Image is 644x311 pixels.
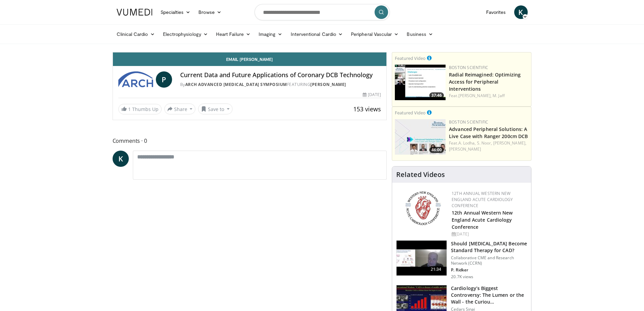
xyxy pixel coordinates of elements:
[458,93,492,98] a: [PERSON_NAME],
[452,209,512,230] a: 12th Annual Western New England Acute Cardiology Conference
[255,27,287,41] a: Imaging
[493,140,526,146] a: [PERSON_NAME],
[449,65,488,70] a: Boston Scientific
[310,82,346,87] a: [PERSON_NAME]
[287,27,347,41] a: Interventional Cardio
[118,104,162,114] a: 1 Thumbs Up
[404,191,442,226] img: 0954f259-7907-4053-a817-32a96463ecc8.png.150x105_q85_autocrop_double_scale_upscale_version-0.2.png
[159,27,212,41] a: Electrophysiology
[180,82,381,88] div: By FEATURING
[493,93,505,98] a: M. Jaff
[395,65,446,100] img: c038ed19-16d5-403f-b698-1d621e3d3fd1.150x105_q85_crop-smart_upscale.jpg
[194,5,225,19] a: Browse
[128,106,131,112] span: 1
[395,110,426,116] small: Featured Video
[347,27,403,41] a: Peripheral Vascular
[451,274,473,280] p: 20.7K views
[449,119,488,125] a: Boston Scientific
[451,267,527,273] p: P. Ridker
[428,266,444,273] span: 21:34
[113,27,159,41] a: Clinical Cardio
[449,93,528,99] div: Feat.
[458,140,476,146] a: A. Lodha,
[395,119,446,155] img: af9da20d-90cf-472d-9687-4c089bf26c94.150x105_q85_crop-smart_upscale.jpg
[396,171,445,179] h4: Related Videos
[451,255,527,266] p: Collaborative CME and Research Network (CCRN)
[429,147,444,153] span: 46:00
[452,191,513,208] a: 12th Annual Western New England Acute Cardiology Conference
[403,27,437,41] a: Business
[449,71,521,92] a: Radial Reimagined: Optimizing Access for Peripheral Interventions
[449,126,528,139] a: Advanced Peripheral Solutions: A Live Case with Ranger 200cm DCB
[255,4,390,20] input: Search topics, interventions
[395,55,426,61] small: Featured Video
[185,82,287,87] a: ARCH Advanced [MEDICAL_DATA] Symposium
[113,52,387,66] a: Email [PERSON_NAME]
[514,5,528,19] a: K
[180,71,381,79] h4: Current Data and Future Applications of Coronary DCB Technology
[429,92,444,98] span: 37:46
[157,5,195,19] a: Specialties
[449,146,481,152] a: [PERSON_NAME]
[449,140,528,152] div: Feat.
[477,140,492,146] a: S. Noor,
[363,92,381,98] div: [DATE]
[118,71,153,88] img: ARCH Advanced Revascularization Symposium
[113,151,129,167] a: K
[212,27,255,41] a: Heart Failure
[452,231,526,237] div: [DATE]
[113,136,387,145] span: Comments 0
[451,285,527,305] h3: Cardiology’s Biggest Controversy: The Lumen or the Wall - the Curiou…
[156,71,172,88] a: P
[396,240,527,280] a: 21:34 Should [MEDICAL_DATA] Become Standard Therapy for CAD? Collaborative CME and Research Netwo...
[482,5,510,19] a: Favorites
[397,241,447,276] img: eb63832d-2f75-457d-8c1a-bbdc90eb409c.150x105_q85_crop-smart_upscale.jpg
[395,65,446,100] a: 37:46
[198,104,233,114] button: Save to
[353,105,381,113] span: 153 views
[451,240,527,254] h3: Should [MEDICAL_DATA] Become Standard Therapy for CAD?
[164,104,196,114] button: Share
[395,119,446,155] a: 46:00
[117,9,152,16] img: VuMedi Logo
